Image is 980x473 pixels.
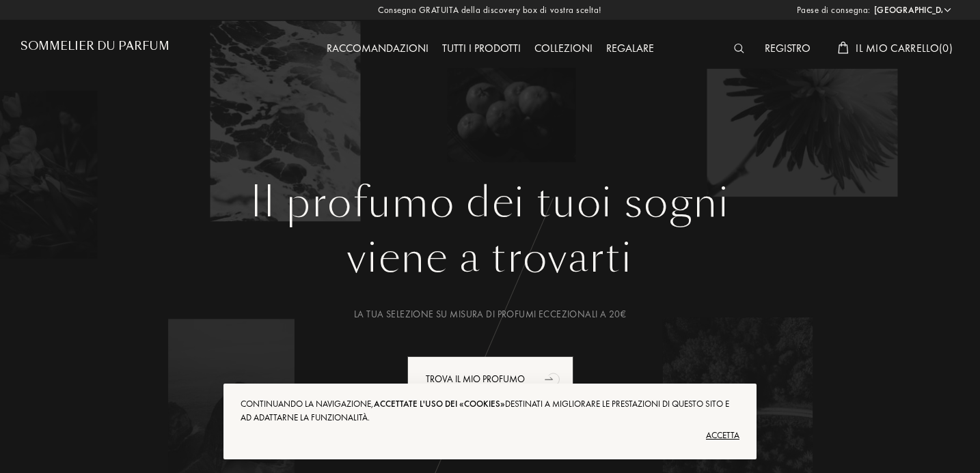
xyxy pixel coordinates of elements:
[241,397,739,425] div: Continuando la navigazione, destinati a migliorare le prestazioni di questo sito e ad adattarne l...
[856,41,953,55] span: Il mio carrello ( 0 )
[435,41,528,55] a: Tutti i prodotti
[797,3,871,17] span: Paese di consegna:
[21,40,169,58] a: Sommelier du Parfum
[528,41,599,55] a: Collezioni
[435,40,528,58] div: Tutti i prodotti
[528,40,599,58] div: Collezioni
[758,40,817,58] div: Registro
[734,44,744,53] img: search_icn_white.svg
[21,40,169,53] h1: Sommelier du Parfum
[540,365,567,392] div: animation
[599,41,661,55] a: Regalare
[599,40,661,58] div: Regalare
[407,356,573,402] div: Trova il mio profumo
[320,40,435,58] div: Raccomandazioni
[31,307,949,321] div: La tua selezione su misura di profumi eccezionali a 20€
[31,178,949,227] h1: Il profumo dei tuoi sogni
[758,41,817,55] a: Registro
[374,398,505,410] span: accettate l'uso dei «cookies»
[838,42,849,54] img: cart_white.svg
[397,356,584,402] a: Trova il mio profumoanimation
[241,425,739,446] div: Accetta
[320,41,435,55] a: Raccomandazioni
[31,227,949,289] div: viene a trovarti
